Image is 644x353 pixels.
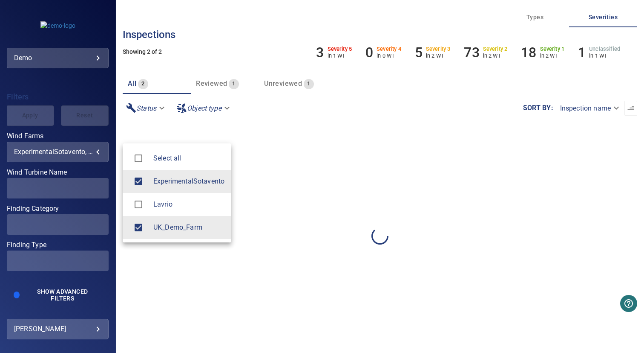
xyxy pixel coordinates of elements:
[153,176,224,187] div: Wind Farms ExperimentalSotavento
[153,153,224,163] span: Select all
[129,195,147,213] span: Lavrio
[153,222,224,233] div: Wind Farms UK_Demo_Farm
[123,143,231,242] ul: ExperimentalSotavento, [GEOGRAPHIC_DATA]
[153,199,224,210] div: Wind Farms Lavrio
[129,172,147,190] span: ExperimentalSotavento
[153,222,224,233] span: UK_Demo_Farm
[153,199,224,210] span: Lavrio
[153,176,224,187] span: ExperimentalSotavento
[129,219,147,236] span: UK_Demo_Farm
